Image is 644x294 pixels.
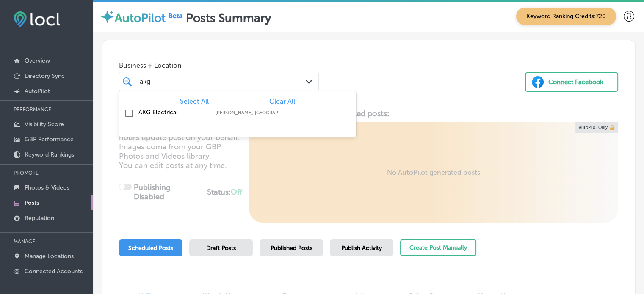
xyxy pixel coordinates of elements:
button: Connect Facebook [525,72,618,92]
p: Manage Locations [25,253,74,260]
p: Keyword Rankings [25,151,74,158]
p: GBP Performance [25,136,74,143]
img: autopilot-icon [100,9,115,24]
img: fda3e92497d09a02dc62c9cd864e3231.png [14,11,60,27]
p: Directory Sync [25,72,65,80]
p: Reputation [25,214,54,222]
span: Clear All [269,97,295,105]
p: Photos & Videos [25,184,69,191]
span: Keyword Ranking Credits: 720 [516,8,616,25]
label: Posts Summary [186,11,271,25]
span: Select All [180,97,209,105]
p: Connected Accounts [25,268,83,275]
span: Scheduled Posts [128,245,173,252]
p: Visibility Score [25,121,64,128]
span: Published Posts [271,245,312,252]
p: Overview [25,57,50,64]
img: Beta [166,11,186,20]
div: Connect Facebook [548,76,603,88]
span: Business + Location [119,61,319,69]
p: AutoPilot [25,88,50,95]
button: Create Post Manually [400,239,476,256]
label: AutoPilot [115,11,166,25]
label: Lyons, CO, USA | Aurora, CO, USA | Denver, CO, USA | Golden, CO, USA | Parker, CO, USA | Boulder,... [216,110,284,115]
p: Posts [25,199,39,206]
label: AKG Electrical [138,109,207,116]
span: Publish Activity [341,245,382,252]
span: Draft Posts [206,245,236,252]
